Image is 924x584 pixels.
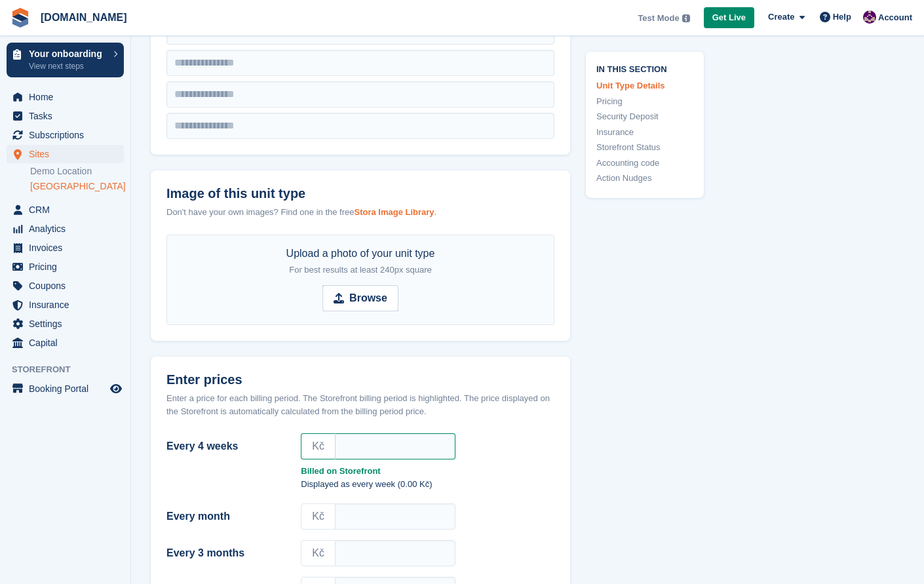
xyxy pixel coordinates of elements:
[596,125,693,138] a: Insurance
[7,380,124,398] a: menu
[7,107,124,125] a: menu
[30,180,124,193] a: [GEOGRAPHIC_DATA]
[878,11,912,24] span: Account
[7,43,124,77] a: Your onboarding View next steps
[322,285,398,311] input: Browse
[12,363,130,376] span: Storefront
[596,79,693,92] a: Unit Type Details
[7,239,124,257] a: menu
[166,392,554,418] div: Enter a price for each billing period. The Storefront billing period is highlighted. The price di...
[29,60,107,72] p: View next steps
[7,201,124,219] a: menu
[833,10,851,24] span: Help
[7,220,124,238] a: menu
[166,545,285,561] label: Every 3 months
[289,265,432,275] span: For best results at least 240px square
[10,8,30,28] img: stora-icon-8386f47178a22dfd0bd8f6a31ec36ba5ce8667c1dd55bd0f319d3a0aa187defe.svg
[596,172,693,185] a: Action Nudges
[286,246,435,277] div: Upload a photo of your unit type
[349,290,387,306] strong: Browse
[29,201,107,219] span: CRM
[7,315,124,333] a: menu
[35,7,132,28] a: [DOMAIN_NAME]
[166,206,554,219] div: Don't have your own images? Find one in the free .
[29,107,107,125] span: Tasks
[166,372,242,387] span: Enter prices
[166,509,285,524] label: Every month
[108,381,124,397] a: Preview store
[29,334,107,352] span: Capital
[7,296,124,314] a: menu
[7,145,124,163] a: menu
[30,165,124,178] a: Demo Location
[7,126,124,144] a: menu
[638,12,679,25] span: Test Mode
[7,277,124,295] a: menu
[29,239,107,257] span: Invoices
[596,156,693,169] a: Accounting code
[354,207,434,217] a: Stora Image Library
[29,145,107,163] span: Sites
[29,126,107,144] span: Subscriptions
[596,141,693,154] a: Storefront Status
[682,14,690,22] img: icon-info-grey-7440780725fd019a000dd9b08b2336e03edf1995a4989e88bcd33f0948082b44.svg
[7,88,124,106] a: menu
[596,110,693,123] a: Security Deposit
[29,296,107,314] span: Insurance
[7,334,124,352] a: menu
[704,7,754,29] a: Get Live
[166,438,285,454] label: Every 4 weeks
[29,49,107,58] p: Your onboarding
[29,315,107,333] span: Settings
[29,220,107,238] span: Analytics
[29,258,107,276] span: Pricing
[7,258,124,276] a: menu
[863,10,876,24] img: Anna Žambůrková
[29,380,107,398] span: Booking Portal
[29,88,107,106] span: Home
[166,186,554,201] label: Image of this unit type
[301,465,554,478] strong: Billed on Storefront
[712,11,746,24] span: Get Live
[596,62,693,74] span: In this section
[29,277,107,295] span: Coupons
[301,478,554,491] p: Displayed as every week (0.00 Kč)
[596,94,693,107] a: Pricing
[768,10,794,24] span: Create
